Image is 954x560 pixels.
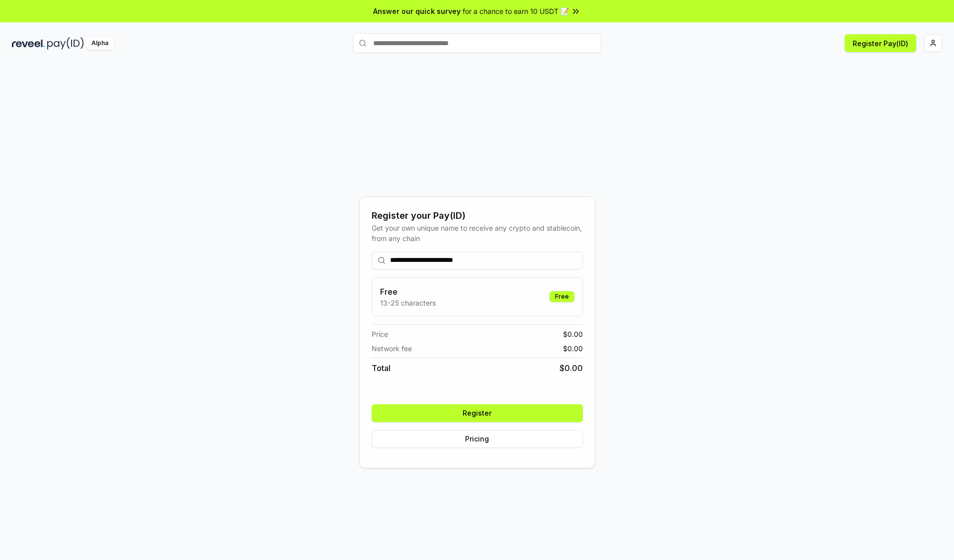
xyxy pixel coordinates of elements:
[47,37,84,50] img: pay_id
[372,329,388,339] span: Price
[372,209,583,223] div: Register your Pay(ID)
[373,6,461,16] span: Answer our quick survey
[563,343,583,354] span: $ 0.00
[372,362,391,374] span: Total
[372,430,583,448] button: Pricing
[372,343,412,354] span: Network fee
[563,329,583,339] span: $ 0.00
[463,6,569,16] span: for a chance to earn 10 USDT 📝
[86,37,114,50] div: Alpha
[550,291,574,302] div: Free
[559,362,583,374] span: $ 0.00
[380,286,436,298] h3: Free
[380,298,436,308] p: 13-25 characters
[845,34,916,52] button: Register Pay(ID)
[12,37,45,50] img: reveel_dark
[372,404,583,422] button: Register
[372,223,583,244] div: Get your own unique name to receive any crypto and stablecoin, from any chain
